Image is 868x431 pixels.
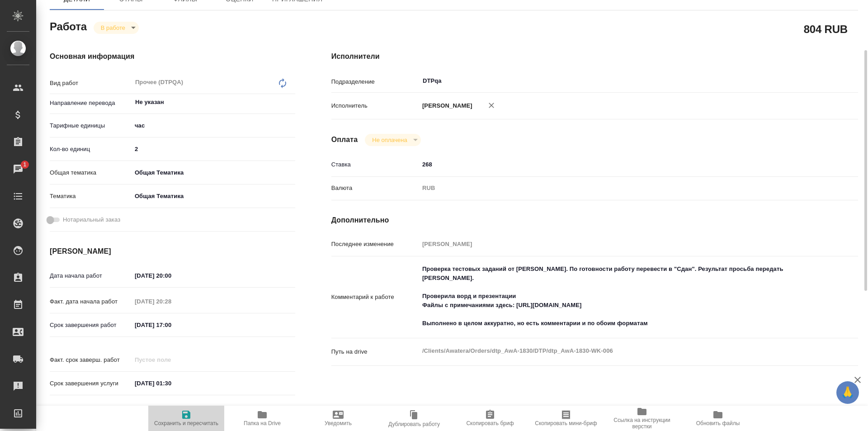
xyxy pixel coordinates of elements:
[244,420,281,426] span: Папка на Drive
[50,121,132,130] p: Тарифные единицы
[452,406,528,431] button: Скопировать бриф
[50,145,132,154] p: Кол-во единиц
[609,417,675,430] span: Ссылка на инструкции верстки
[528,406,604,431] button: Скопировать мини-бриф
[331,134,358,145] h4: Оплата
[419,101,472,110] p: [PERSON_NAME]
[132,118,295,133] div: час
[224,406,300,431] button: Папка на Drive
[419,158,814,171] input: ✎ Введи что-нибудь
[809,80,811,82] button: Open
[419,180,814,196] div: RUB
[466,420,514,426] span: Скопировать бриф
[50,246,295,257] h4: [PERSON_NAME]
[325,420,352,426] span: Уведомить
[132,142,295,156] input: ✎ Введи что-нибудь
[132,377,211,390] input: ✎ Введи что-нибудь
[18,160,32,169] span: 1
[50,18,87,34] h2: Работа
[50,355,132,365] p: Факт. срок заверш. работ
[50,379,132,388] p: Срок завершения услуги
[154,420,218,426] span: Сохранить и пересчитать
[419,237,814,251] input: Пустое поле
[63,215,120,224] span: Нотариальный заказ
[376,406,452,431] button: Дублировать работу
[132,189,295,204] div: Общая Тематика
[535,420,597,426] span: Скопировать мини-бриф
[331,293,419,302] p: Комментарий к работе
[50,271,132,280] p: Дата начала работ
[331,184,419,193] p: Валюта
[50,168,132,177] p: Общая тематика
[98,24,128,32] button: В работе
[94,22,139,34] div: В работе
[331,101,419,110] p: Исполнитель
[290,101,292,103] button: Open
[331,240,419,249] p: Последнее изменение
[50,297,132,306] p: Факт. дата начала работ
[132,353,211,366] input: Пустое поле
[50,79,132,88] p: Вид работ
[50,99,132,108] p: Направление перевода
[604,406,680,431] button: Ссылка на инструкции верстки
[481,95,501,115] button: Удалить исполнителя
[132,295,211,308] input: Пустое поле
[50,51,295,62] h4: Основная информация
[331,77,419,86] p: Подразделение
[50,321,132,330] p: Срок завершения работ
[836,381,859,404] button: 🙏
[132,165,295,180] div: Общая Тематика
[132,269,211,282] input: ✎ Введи что-нибудь
[331,51,858,62] h4: Исполнители
[365,134,420,146] div: В работе
[132,318,211,332] input: ✎ Введи что-нибудь
[419,261,814,331] textarea: Проверка тестовых заданий от [PERSON_NAME]. По готовности работу перевести в "Сдан". Результат пр...
[840,383,855,402] span: 🙏
[680,406,756,431] button: Обновить файлы
[331,347,419,356] p: Путь на drive
[696,420,740,426] span: Обновить файлы
[300,406,376,431] button: Уведомить
[148,406,224,431] button: Сохранить и пересчитать
[50,192,132,201] p: Тематика
[331,215,858,226] h4: Дополнительно
[369,136,410,144] button: Не оплачена
[804,21,848,37] h2: 804 RUB
[419,343,814,359] textarea: /Clients/Awatera/Orders/dtp_AwA-1830/DTP/dtp_AwA-1830-WK-006
[2,158,34,180] a: 1
[331,160,419,169] p: Ставка
[388,421,440,427] span: Дублировать работу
